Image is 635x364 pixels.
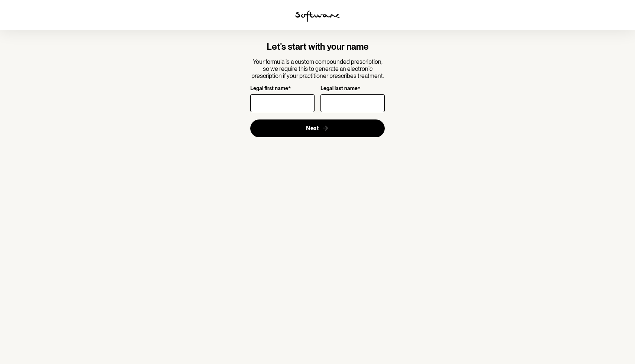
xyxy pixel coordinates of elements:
button: Next [250,119,385,137]
p: Legal first name [250,85,288,92]
img: software logo [295,10,340,22]
p: Your formula is a custom compounded prescription, so we require this to generate an electronic pr... [250,58,385,80]
p: Legal last name [320,85,358,92]
span: Next [306,125,319,132]
h4: Let's start with your name [250,42,385,52]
